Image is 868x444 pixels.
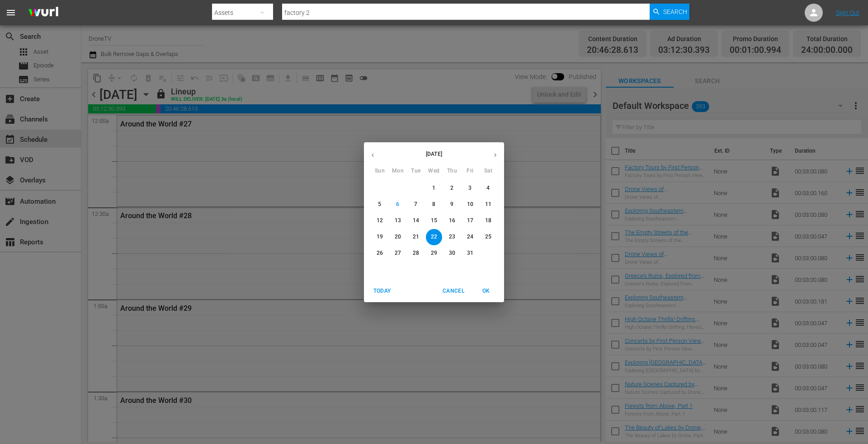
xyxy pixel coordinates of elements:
p: 21 [413,233,419,241]
button: 23 [444,229,460,245]
button: 24 [462,229,478,245]
span: Sun [372,167,388,176]
button: 17 [462,213,478,229]
p: 7 [414,201,417,208]
p: 11 [485,201,491,208]
p: 8 [432,201,435,208]
button: 9 [444,196,460,213]
button: 29 [426,245,442,262]
p: 9 [450,201,453,208]
p: 3 [468,184,472,192]
p: 10 [467,201,473,208]
p: 18 [485,217,491,224]
button: 30 [444,245,460,262]
p: 30 [449,249,455,257]
button: 1 [426,180,442,196]
span: Mon [390,167,406,176]
button: 31 [462,245,478,262]
p: [DATE] [382,150,486,158]
p: 25 [485,233,491,241]
button: 2 [444,180,460,196]
p: 31 [467,249,473,257]
button: 4 [480,180,496,196]
button: 21 [408,229,424,245]
span: Search [663,4,687,20]
button: 3 [462,180,478,196]
button: OK [472,284,500,299]
span: Sat [480,167,496,176]
span: menu [5,7,16,18]
button: 5 [372,196,388,213]
button: 25 [480,229,496,245]
p: 12 [377,217,383,224]
p: 15 [431,217,437,224]
button: 16 [444,213,460,229]
button: 10 [462,196,478,213]
button: 20 [390,229,406,245]
button: 8 [426,196,442,213]
span: Tue [408,167,424,176]
span: Fri [462,167,478,176]
p: 1 [432,184,435,192]
p: 14 [413,217,419,224]
img: ans4CAIJ8jUAAAAAAAAAAAAAAAAAAAAAAAAgQb4GAAAAAAAAAAAAAAAAAAAAAAAAJMjXAAAAAAAAAAAAAAAAAAAAAAAAgAT5G... [22,2,65,23]
p: 27 [395,249,401,257]
button: 28 [408,245,424,262]
button: 18 [480,213,496,229]
p: 6 [396,201,399,208]
p: 29 [431,249,437,257]
a: Sign Out [836,9,859,16]
button: 7 [408,196,424,213]
p: 22 [431,233,437,241]
p: 17 [467,217,473,224]
p: 26 [377,249,383,257]
p: 13 [395,217,401,224]
p: 16 [449,217,455,224]
button: Today [368,284,396,299]
p: 2 [450,184,453,192]
button: 22 [426,229,442,245]
button: 11 [480,196,496,213]
span: Cancel [443,286,464,296]
span: Wed [426,167,442,176]
p: 28 [413,249,419,257]
button: 27 [390,245,406,262]
span: Today [371,286,393,296]
p: 5 [378,201,381,208]
button: 19 [372,229,388,245]
p: 24 [467,233,473,241]
button: 26 [372,245,388,262]
p: 19 [377,233,383,241]
button: Cancel [439,284,468,299]
button: 13 [390,213,406,229]
span: Thu [444,167,460,176]
p: 23 [449,233,455,241]
span: OK [475,286,497,296]
p: 4 [486,184,490,192]
p: 20 [395,233,401,241]
button: 12 [372,213,388,229]
button: 14 [408,213,424,229]
button: 15 [426,213,442,229]
button: 6 [390,196,406,213]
